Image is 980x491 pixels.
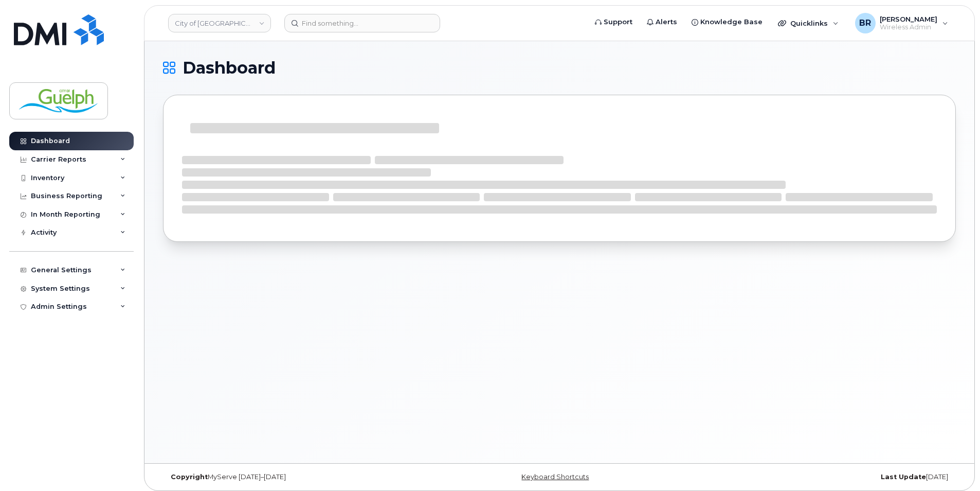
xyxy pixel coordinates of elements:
a: Keyboard Shortcuts [521,473,589,481]
div: [DATE] [692,473,956,481]
strong: Copyright [171,473,208,481]
strong: Last Update [881,473,926,481]
span: Dashboard [183,60,276,76]
div: MyServe [DATE]–[DATE] [163,473,427,481]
